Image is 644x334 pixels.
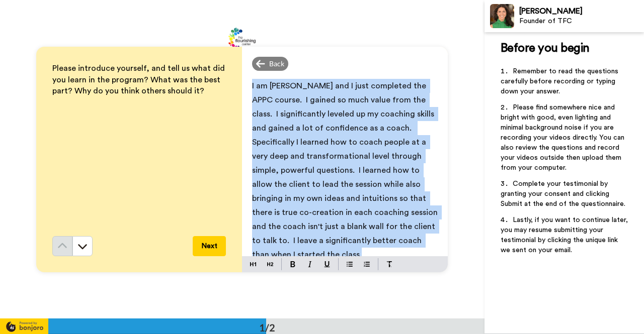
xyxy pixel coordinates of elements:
span: I am [PERSON_NAME] and I just completed the APPC course. I gained so much value from the class. I... [252,82,440,259]
div: [PERSON_NAME] [519,7,643,16]
span: Back [269,59,284,69]
img: numbered-block.svg [364,260,370,268]
img: bold-mark.svg [290,261,295,267]
button: Next [193,236,226,256]
div: Back [252,57,288,71]
img: clear-format.svg [386,261,392,267]
div: Founder of TFC [519,17,643,26]
img: italic-mark.svg [308,261,312,267]
span: Before you begin [501,42,590,54]
img: heading-one-block.svg [250,260,256,268]
span: Remember to read the questions carefully before recording or typing down your answer. [501,68,620,95]
span: Please introduce yourself, and tell us what did you learn in the program? What was the best part?... [52,64,227,95]
span: Lastly, if you want to continue later, you may resume submitting your testimonial by clicking the... [501,216,630,254]
span: Complete your testimonial by granting your consent and clicking Submit at the end of the question... [501,180,625,207]
span: Please find somewhere nice and bright with good, even lighting and minimal background noise if yo... [501,104,626,171]
img: underline-mark.svg [324,261,330,267]
img: bulleted-block.svg [347,260,353,268]
img: heading-two-block.svg [267,260,273,268]
img: Profile Image [490,4,514,28]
